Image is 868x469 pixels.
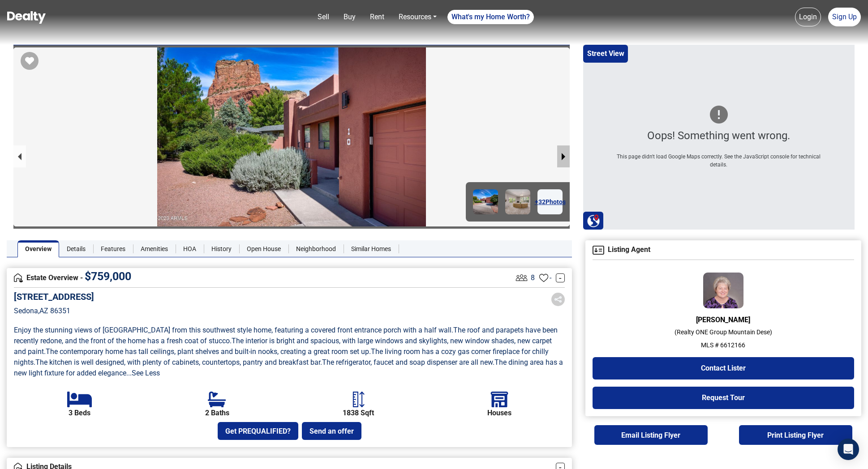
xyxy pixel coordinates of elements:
p: ( Realty ONE Group Mountain Dese ) [593,328,854,337]
a: Open House [239,240,288,257]
a: HOA [176,240,204,257]
button: Get PREQUALIFIED? [218,422,298,440]
span: The kitchen is well designed, with plenty of cabinets, countertops, pantry and breakfast bar . [35,358,322,367]
img: Search Homes at Dealty [587,214,600,227]
span: The living room has a cozy gas corner fireplace for chilly nights . [14,347,550,367]
img: Listing View [514,270,529,286]
a: Sell [314,8,333,26]
div: This page didn't load Google Maps correctly. See the JavaScript console for technical details. [613,153,825,169]
b: Houses [487,409,511,417]
img: Overview [14,273,23,282]
a: Details [59,240,93,257]
a: - [556,273,565,282]
a: What's my Home Worth? [447,10,534,24]
a: Login [795,8,821,26]
a: ...See Less [126,369,160,377]
button: Send an offer [302,422,361,440]
a: +32Photos [537,189,563,214]
h4: Estate Overview - [14,273,514,283]
img: Agent [593,246,604,255]
p: Sedona , AZ 86351 [14,306,94,316]
a: Overview [17,240,59,257]
b: 1838 Sqft [343,409,374,417]
button: Contact Lister [593,357,854,379]
a: History [204,240,239,257]
div: Open Intercom Messenger [838,439,859,460]
b: 3 Beds [69,409,90,417]
a: Features [93,240,133,257]
span: The roof and parapets have been recently redone, and the front of the home has a fresh coat of st... [14,326,559,345]
a: Similar Homes [344,240,399,257]
div: Oops! Something went wrong. [613,128,825,144]
span: The dining area has a new light fixture for added elegance [14,358,565,377]
button: Print Listing Flyer [739,425,852,445]
img: Image [505,189,530,214]
span: $ 759,000 [85,270,131,283]
span: The contemporary home has tall ceilings, plant shelves and built-in nooks, creating a great room ... [46,347,371,356]
button: Email Listing Flyer [594,425,708,445]
a: Buy [340,8,359,26]
img: Agent [703,273,743,308]
p: MLS # 6612166 [593,341,854,350]
img: Favourites [539,273,548,282]
button: next slide / item [557,145,570,167]
span: Enjoy the stunning views of [GEOGRAPHIC_DATA] from this southwest style home, featuring a covered... [14,326,453,334]
img: Dealty - Buy, Sell & Rent Homes [7,11,46,24]
b: 2 Baths [205,409,229,417]
button: Request Tour [593,387,854,409]
h4: Listing Agent [593,246,854,255]
a: Amenities [133,240,176,257]
button: previous slide / item [13,145,26,167]
span: The refrigerator, faucet and soap dispenser are all new . [322,358,494,367]
button: Street View [583,45,628,63]
a: Rent [366,8,388,26]
a: Sign Up [828,8,861,26]
span: 8 [531,273,535,283]
a: Resources [395,8,440,26]
span: The interior is bright and spacious, with large windows and skylights, new window shades, new car... [14,337,554,356]
span: - [550,273,551,283]
h6: [PERSON_NAME] [593,316,854,324]
img: Image [473,189,498,214]
h5: [STREET_ADDRESS] [14,291,94,302]
a: Neighborhood [288,240,344,257]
